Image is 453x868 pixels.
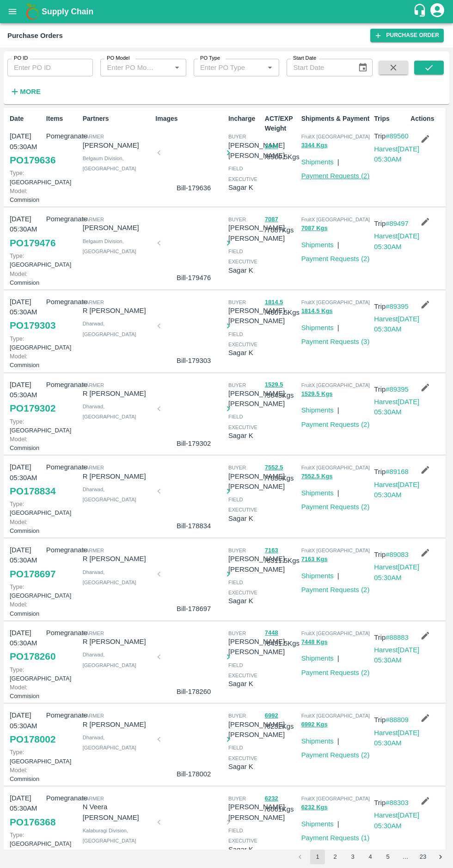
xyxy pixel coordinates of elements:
p: Trip [374,715,419,725]
p: Bill-179302 [163,438,225,449]
button: open drawer [2,1,23,22]
button: 7087 [265,214,278,225]
button: 3344 Kgs [301,140,328,151]
p: / 7087 Kgs [265,214,298,235]
p: R [PERSON_NAME] [83,388,152,399]
span: buyer [228,713,246,718]
p: Items [46,114,79,124]
a: Payment Requests (3) [301,338,370,345]
p: R [PERSON_NAME] [83,719,152,730]
label: PO ID [14,55,28,62]
p: Shipments & Payment [301,114,371,124]
span: Type: [10,335,24,342]
p: Bill-179476 [163,273,225,283]
p: Date [10,114,43,124]
span: field executive [228,662,257,678]
span: Type: [10,749,24,756]
p: [PERSON_NAME] [PERSON_NAME] [228,637,285,657]
span: Model: [10,767,27,774]
p: [PERSON_NAME] [PERSON_NAME] [228,306,285,326]
span: Type: [10,583,24,590]
a: Harvest[DATE] 05:30AM [374,315,419,333]
div: | [334,732,339,746]
nav: pagination navigation [291,849,449,864]
p: [GEOGRAPHIC_DATA] [10,251,43,269]
strong: More [20,88,41,95]
span: field executive [228,414,257,430]
p: [DATE] 05:30AM [10,628,43,649]
a: Shipments [301,737,334,745]
div: | [334,401,339,415]
span: buyer [228,382,246,388]
span: FruitX [GEOGRAPHIC_DATA] [301,465,370,470]
span: buyer [228,217,246,222]
p: Sagar K [228,679,261,689]
p: [PERSON_NAME] [83,223,152,233]
p: R [PERSON_NAME] [83,306,152,316]
label: Start Date [293,55,316,62]
button: 7448 Kgs [301,637,328,648]
a: Harvest[DATE] 05:30AM [374,232,419,250]
button: 7087 Kgs [301,223,328,234]
button: Go to page 4 [363,849,378,864]
span: Model: [10,436,27,443]
span: FruitX [GEOGRAPHIC_DATA] [301,548,370,553]
p: Pomegranate [46,793,79,803]
a: PO178260 [10,648,55,665]
p: Pomegranate [46,545,79,555]
p: / 6431.5 Kgs [265,628,298,649]
p: Commision [10,518,43,535]
a: #89168 [386,468,409,475]
p: [PERSON_NAME] [PERSON_NAME] [228,719,285,740]
input: Enter PO Type [196,62,249,74]
span: Type: [10,418,24,425]
a: #89395 [386,386,409,393]
span: FruitX [GEOGRAPHIC_DATA] [301,631,370,636]
p: Trip [374,219,419,229]
p: [GEOGRAPHIC_DATA] [10,665,43,683]
a: Harvest[DATE] 05:30AM [374,145,419,163]
span: Farmer [83,548,104,553]
span: FruitX [GEOGRAPHIC_DATA] [301,134,370,139]
span: Dharwad , [GEOGRAPHIC_DATA] [83,652,136,668]
a: Payment Requests (2) [301,751,370,759]
label: PO Type [200,55,220,62]
label: PO Model [107,55,130,62]
p: Commision [10,187,43,204]
p: [GEOGRAPHIC_DATA] [10,582,43,600]
p: [PERSON_NAME] [PERSON_NAME] [228,554,285,575]
button: More [7,84,43,100]
p: Sagar K [228,596,261,606]
span: Dharwad , [GEOGRAPHIC_DATA] [83,487,136,502]
span: Type: [10,252,24,259]
a: Shipments [301,572,334,580]
span: Model: [10,684,27,691]
p: ACT/EXP Weight [265,114,298,133]
p: Commision [10,269,43,287]
p: Pomegranate [46,710,79,720]
a: #88303 [386,799,409,806]
span: Model: [10,518,27,525]
span: buyer [228,631,246,636]
p: Pomegranate [46,297,79,307]
p: / 6232 Kgs [265,710,298,731]
a: PO179476 [10,235,55,251]
span: Farmer [83,631,104,636]
p: Sagar K [228,265,261,275]
input: Enter PO Model [103,62,156,74]
div: … [398,853,413,862]
p: [GEOGRAPHIC_DATA] [10,500,43,517]
span: Farmer [83,465,104,470]
a: PO178697 [10,566,55,582]
a: Harvest[DATE] 05:30AM [374,729,419,747]
a: Harvest[DATE] 05:30AM [374,646,419,664]
p: [DATE] 05:30AM [10,297,43,318]
div: | [334,153,339,167]
p: Commision [10,435,43,452]
span: FruitX [GEOGRAPHIC_DATA] [301,713,370,718]
p: Sagar K [228,513,261,524]
p: Trip [374,632,419,643]
a: Harvest[DATE] 05:30AM [374,563,419,581]
a: Shipments [301,406,334,414]
p: Bill-178260 [163,687,225,697]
